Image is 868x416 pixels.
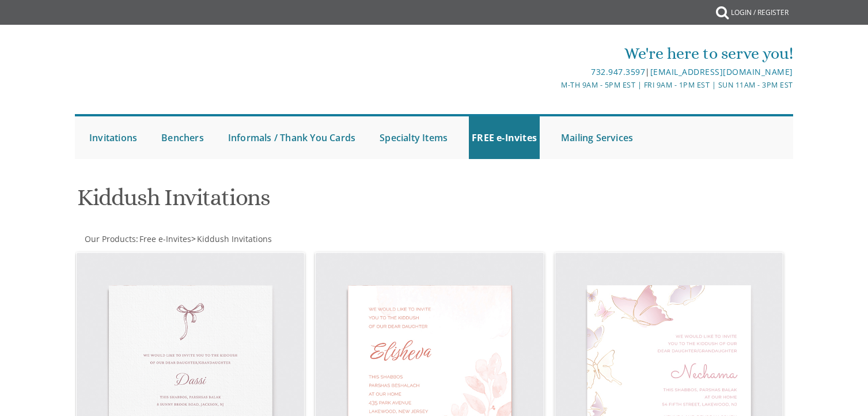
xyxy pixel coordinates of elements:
a: [EMAIL_ADDRESS][DOMAIN_NAME] [650,66,793,77]
span: Kiddush Invitations [197,233,272,244]
a: Specialty Items [377,116,450,159]
h1: Kiddush Invitations [77,185,547,219]
div: | [315,65,793,79]
div: M-Th 9am - 5pm EST | Fri 9am - 1pm EST | Sun 11am - 3pm EST [315,79,793,91]
a: Our Products [84,233,136,244]
a: FREE e-Invites [469,116,540,159]
a: Kiddush Invitations [196,233,272,244]
a: Informals / Thank You Cards [225,116,358,159]
span: > [191,233,272,244]
div: : [75,233,434,245]
a: Free e-Invites [138,233,191,244]
a: Invitations [86,116,140,159]
a: Benchers [158,116,207,159]
a: Mailing Services [558,116,636,159]
a: 732.947.3597 [591,66,645,77]
span: Free e-Invites [139,233,191,244]
div: We're here to serve you! [315,42,793,65]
